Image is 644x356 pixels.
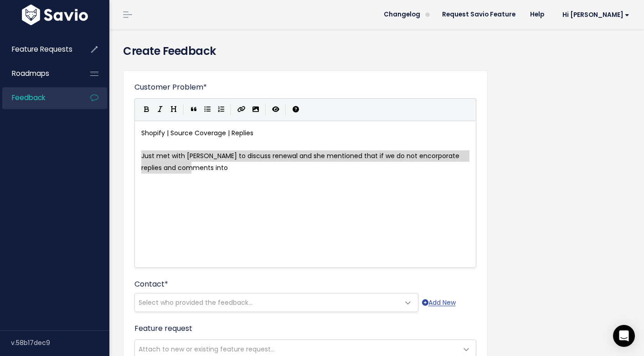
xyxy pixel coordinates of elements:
span: Feedback [12,93,45,102]
a: Roadmaps [2,63,76,84]
i: | [183,104,184,115]
button: Italic [153,103,167,117]
i: | [231,104,232,115]
a: Feedback [2,87,76,108]
button: Numbered List [214,103,228,117]
i: | [265,104,266,115]
a: Help [523,8,551,21]
span: Select who provided the feedback... [139,298,252,307]
a: Feature Requests [2,39,76,60]
span: Roadmaps [12,69,49,78]
div: Open Intercom Messenger [613,325,635,347]
span: Changelog [384,11,420,18]
button: Heading [167,103,180,117]
div: v.58b17dec9 [11,331,109,355]
button: Import an image [249,103,263,117]
button: Markdown Guide [289,103,303,117]
h4: Create Feedback [123,43,630,59]
span: Feature Requests [12,44,72,54]
label: Customer Problem [134,82,207,93]
button: Generic List [201,103,214,117]
button: Bold [139,103,153,117]
img: logo-white.9d6f32f41409.svg [20,5,90,25]
span: Shopify | Source Coverage | Replies [141,128,253,138]
span: Attach to new or existing feature request... [139,345,275,354]
span: Just met with [PERSON_NAME] to discuss renewal and she mentioned that if we do not encorporate re... [141,151,461,172]
label: Feature request [134,323,192,334]
button: Toggle Preview [269,103,283,117]
i: | [285,104,286,115]
span: Hi [PERSON_NAME] [562,11,629,18]
a: Request Savio Feature [435,8,523,21]
button: Quote [187,103,201,117]
button: Create Link [234,103,249,117]
label: Contact [134,279,168,290]
a: Add New [422,297,456,308]
a: Hi [PERSON_NAME] [551,8,637,22]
